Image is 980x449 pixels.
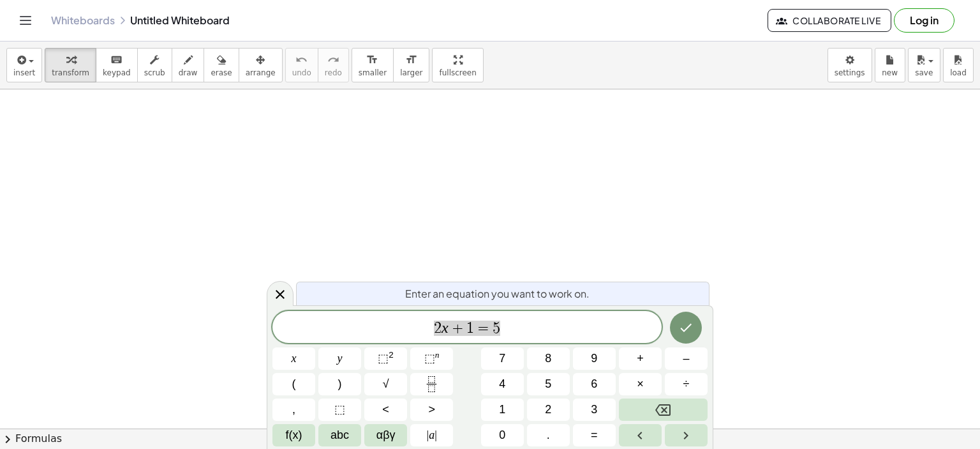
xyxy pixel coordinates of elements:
span: 2 [434,321,442,336]
button: undoundo [285,48,318,82]
span: keypad [103,68,131,77]
button: scrub [137,48,172,82]
span: insert [13,68,35,77]
span: ⬚ [378,352,389,365]
span: ⬚ [334,401,345,418]
button: 0 [481,424,524,446]
span: 7 [499,350,505,367]
button: Collaborate Live [768,9,891,32]
button: transform [45,48,96,82]
span: 1 [466,321,474,336]
span: 0 [499,427,505,444]
button: . [527,424,570,446]
button: erase [204,48,239,82]
span: , [292,401,295,418]
span: abc [330,427,349,444]
button: 8 [527,347,570,370]
span: 5 [493,321,500,336]
button: format_sizelarger [393,48,429,82]
button: , [272,399,315,421]
sup: 2 [389,350,394,360]
button: 2 [527,399,570,421]
span: < [382,401,389,418]
button: arrange [239,48,283,82]
span: = [591,427,598,444]
span: undo [292,68,311,77]
span: erase [211,68,232,77]
button: 9 [573,347,616,370]
button: Greek alphabet [364,424,407,446]
span: new [882,68,898,77]
button: draw [172,48,205,82]
span: ÷ [683,376,690,393]
span: save [915,68,933,77]
span: . [547,427,550,444]
button: settings [828,48,872,82]
button: Functions [272,424,315,446]
span: | [427,429,429,441]
span: larger [400,68,422,77]
span: 3 [591,401,597,418]
button: Log in [894,8,954,33]
span: y [338,350,343,367]
span: 5 [545,376,551,393]
span: – [683,350,689,367]
button: Equals [573,424,616,446]
span: scrub [144,68,165,77]
button: Right arrow [665,424,708,446]
button: Backspace [619,399,708,421]
span: settings [835,68,865,77]
i: format_size [366,52,378,68]
span: αβγ [376,427,396,444]
button: Superscript [410,347,453,370]
button: Square root [364,373,407,395]
sup: n [435,350,440,360]
span: Enter an equation you want to work on. [405,286,590,301]
span: fullscreen [439,68,476,77]
span: ⬚ [424,352,435,365]
button: Done [670,312,702,344]
i: keyboard [110,52,122,68]
button: Toggle navigation [15,10,36,31]
i: redo [327,52,339,68]
span: 1 [499,401,505,418]
span: 8 [545,350,551,367]
button: format_sizesmaller [352,48,394,82]
span: = [474,321,493,336]
button: x [272,347,315,370]
span: 9 [591,350,597,367]
span: | [434,429,437,441]
i: undo [295,52,308,68]
button: y [318,347,361,370]
span: ( [292,376,296,393]
button: Divide [665,373,708,395]
span: √ [383,376,389,393]
button: Greater than [410,399,453,421]
span: 6 [591,376,597,393]
span: draw [179,68,198,77]
a: Whiteboards [51,14,115,27]
span: × [637,376,644,393]
button: Minus [665,347,708,370]
button: keyboardkeypad [96,48,138,82]
span: smaller [359,68,387,77]
button: Times [619,373,662,395]
span: 2 [545,401,551,418]
span: redo [325,68,342,77]
button: insert [6,48,42,82]
button: 6 [573,373,616,395]
i: format_size [405,52,417,68]
button: ( [272,373,315,395]
button: save [908,48,940,82]
span: + [449,321,467,336]
span: f(x) [286,427,302,444]
button: Left arrow [619,424,662,446]
button: Absolute value [410,424,453,446]
button: Placeholder [318,399,361,421]
button: 3 [573,399,616,421]
span: arrange [246,68,276,77]
button: redoredo [318,48,349,82]
button: load [943,48,974,82]
span: Collaborate Live [778,15,880,26]
button: Plus [619,347,662,370]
